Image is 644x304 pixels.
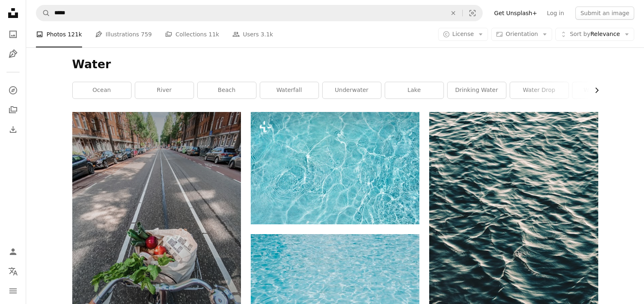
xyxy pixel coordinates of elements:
button: Submit an image [575,7,634,20]
a: Download History [5,121,21,138]
img: a blue pool with clear blue water [251,112,419,224]
a: drinking water [448,82,506,98]
span: Sort by [570,31,590,37]
button: Visual search [463,5,482,21]
button: License [438,28,488,41]
a: Illustrations [5,46,21,62]
h1: Water [72,57,598,72]
a: beach [198,82,256,98]
button: Menu [5,283,21,299]
form: Find visuals sitewide [36,5,483,21]
a: Photos [5,26,21,42]
a: ocean [73,82,131,98]
span: 11k [209,30,219,39]
button: Sort byRelevance [555,28,634,41]
a: Log in / Sign up [5,244,21,260]
a: Collections [5,102,21,118]
button: scroll list to the right [589,82,598,98]
span: Orientation [506,31,538,37]
a: a blue pool with clear blue water [251,164,419,172]
a: Home — Unsplash [5,5,21,23]
a: waterfall [260,82,319,98]
span: Relevance [570,30,620,38]
a: water drop [510,82,568,98]
button: Language [5,263,21,279]
button: Search Unsplash [36,5,50,21]
a: river [135,82,194,98]
a: Users 3.1k [232,21,273,47]
button: Clear [444,5,462,21]
a: Log in [542,7,569,20]
span: 759 [141,30,152,39]
a: underwater [323,82,381,98]
a: Illustrations 759 [95,21,152,47]
a: Collections 11k [165,21,219,47]
a: Explore [5,82,21,98]
button: Orientation [491,28,552,41]
span: 3.1k [261,30,273,39]
span: License [452,31,474,37]
a: Get Unsplash+ [489,7,542,20]
a: red roses in brown cardboard box on bicycle [72,214,241,221]
a: water bottle [573,82,631,98]
a: lake [385,82,443,98]
a: body of water [429,235,598,242]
